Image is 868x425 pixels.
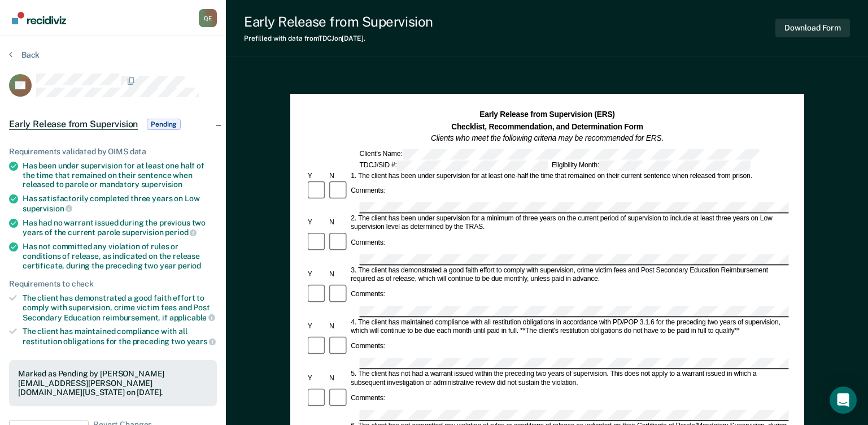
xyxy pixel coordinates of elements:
[349,342,387,351] div: Comments:
[244,14,433,30] div: Early Release from Supervision
[23,218,217,237] div: Has had no warrant issued during the previous two years of the current parole supervision
[306,271,327,279] div: Y
[23,161,217,189] div: Has been under supervision for at least one half of the time that remained on their sentence when...
[349,394,387,403] div: Comments:
[18,369,208,397] div: Marked as Pending by [PERSON_NAME][EMAIL_ADDRESS][PERSON_NAME][DOMAIN_NAME][US_STATE] on [DATE].
[357,149,760,159] div: Client's Name:
[479,110,614,119] strong: Early Release from Supervision (ERS)
[23,293,217,322] div: The client has demonstrated a good faith effort to comply with supervision, crime victim fees and...
[147,119,181,130] span: Pending
[199,9,217,27] button: Profile dropdown button
[349,318,788,336] div: 4. The client has maintained compliance with all restitution obligations in accordance with PD/PO...
[306,375,327,383] div: Y
[349,266,788,284] div: 3. The client has demonstrated a good faith effort to comply with supervision, crime victim fees ...
[9,279,217,289] div: Requirements to check
[357,160,549,170] div: TDCJ/SID #:
[23,327,217,346] div: The client has maintained compliance with all restitution obligations for the preceding two
[328,171,349,180] div: N
[169,313,215,322] span: applicable
[23,242,217,270] div: Has not committed any violation of rules or conditions of release, as indicated on the release ce...
[199,9,217,27] div: Q E
[23,204,72,213] span: supervision
[451,122,643,131] strong: Checklist, Recommendation, and Determination Form
[349,187,387,196] div: Comments:
[12,12,66,24] img: Recidiviz
[328,323,349,331] div: N
[775,19,850,37] button: Download Form
[165,228,197,237] span: period
[306,219,327,227] div: Y
[349,290,387,299] div: Comments:
[830,387,857,414] div: Open Intercom Messenger
[349,215,788,232] div: 2. The client has been under supervision for a minimum of three years on the current period of su...
[178,261,201,270] span: period
[9,119,138,130] span: Early Release from Supervision
[328,375,349,383] div: N
[9,147,217,157] div: Requirements validated by OIMS data
[549,160,752,170] div: Eligibility Month:
[349,239,387,248] div: Comments:
[349,171,788,180] div: 1. The client has been under supervision for at least one-half the time that remained on their cu...
[306,323,327,331] div: Y
[141,180,182,189] span: supervision
[328,219,349,227] div: N
[431,134,664,142] em: Clients who meet the following criteria may be recommended for ERS.
[23,194,217,213] div: Has satisfactorily completed three years on Low
[306,171,327,180] div: Y
[244,34,433,42] div: Prefilled with data from TDCJ on [DATE] .
[349,370,788,388] div: 5. The client has not had a warrant issued within the preceding two years of supervision. This do...
[9,50,40,60] button: Back
[328,271,349,279] div: N
[187,337,216,346] span: years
